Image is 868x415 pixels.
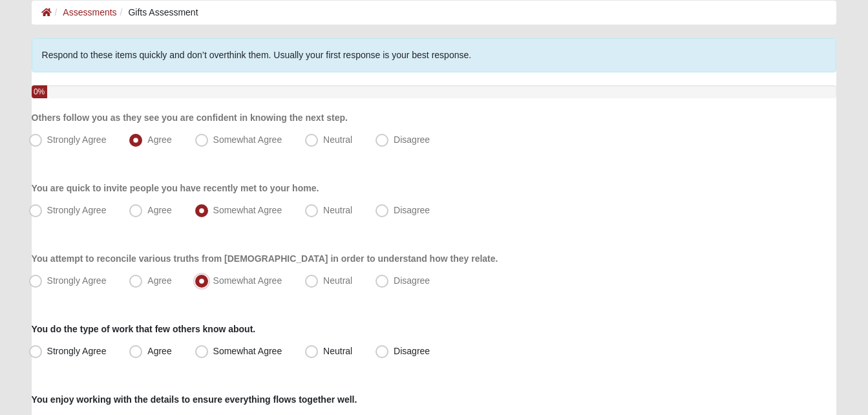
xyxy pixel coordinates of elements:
[47,134,107,145] span: Strongly Agree
[213,275,282,286] span: Somewhat Agree
[323,346,352,356] span: Neutral
[63,7,116,17] a: Assessments
[213,205,282,215] span: Somewhat Agree
[32,85,47,98] div: 0%
[213,346,282,356] span: Somewhat Agree
[147,134,171,145] span: Agree
[47,346,107,356] span: Strongly Agree
[47,275,107,286] span: Strongly Agree
[323,134,352,145] span: Neutral
[32,111,348,124] label: Others follow you as they see you are confident in knowing the next step.
[323,205,352,215] span: Neutral
[147,346,171,356] span: Agree
[42,50,472,60] span: Respond to these items quickly and don’t overthink them. Usually your first response is your best...
[213,134,282,145] span: Somewhat Agree
[32,323,256,335] label: You do the type of work that few others know about.
[394,275,430,286] span: Disagree
[394,134,430,145] span: Disagree
[32,182,319,195] label: You are quick to invite people you have recently met to your home.
[147,205,171,215] span: Agree
[147,275,171,286] span: Agree
[394,346,430,356] span: Disagree
[32,252,498,265] label: You attempt to reconcile various truths from [DEMOGRAPHIC_DATA] in order to understand how they r...
[323,275,352,286] span: Neutral
[117,6,198,19] li: Gifts Assessment
[394,205,430,215] span: Disagree
[47,205,107,215] span: Strongly Agree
